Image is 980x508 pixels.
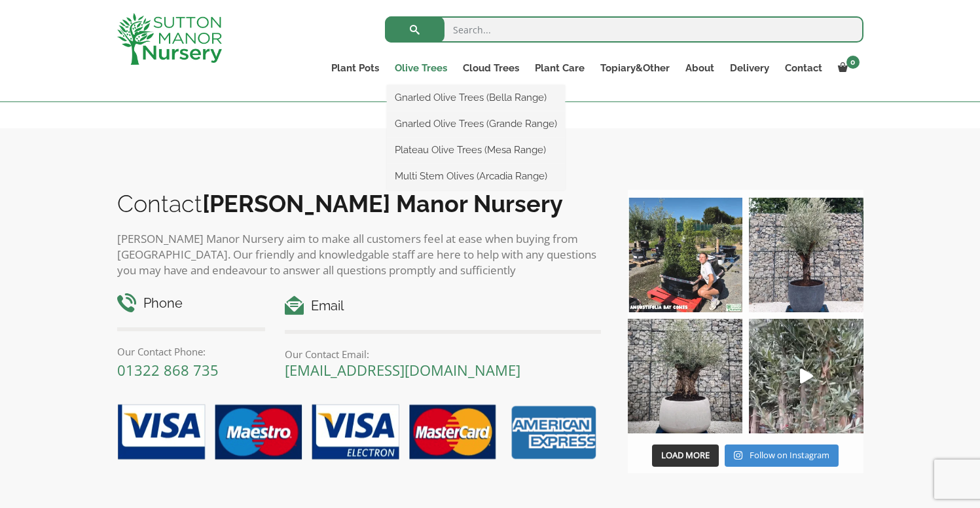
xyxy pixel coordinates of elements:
[749,319,863,433] img: New arrivals Monday morning of beautiful olive trees 🤩🤩 The weather is beautiful this summer, gre...
[628,198,742,312] img: Our elegant & picturesque Angustifolia Cones are an exquisite addition to your Bay Tree collectio...
[387,140,565,160] a: Plateau Olive Trees (Mesa Range)
[107,397,602,469] img: payment-options.png
[117,293,266,314] h4: Phone
[722,59,777,77] a: Delivery
[455,59,527,77] a: Cloud Trees
[117,360,219,380] a: 01322 868 735
[678,59,722,77] a: About
[628,319,742,433] img: Check out this beauty we potted at our nursery today ❤️‍🔥 A huge, ancient gnarled Olive tree plan...
[830,59,863,77] a: 0
[117,231,602,278] p: [PERSON_NAME] Manor Nursery aim to make all customers feel at ease when buying from [GEOGRAPHIC_D...
[749,319,863,433] a: Play
[750,449,829,461] span: Follow on Instagram
[592,59,678,77] a: Topiary&Other
[777,59,830,77] a: Contact
[846,56,860,69] span: 0
[387,88,565,107] a: Gnarled Olive Trees (Bella Range)
[202,190,563,217] b: [PERSON_NAME] Manor Nursery
[323,59,387,77] a: Plant Pots
[117,190,602,217] h2: Contact
[385,16,863,43] input: Search...
[285,360,520,380] a: [EMAIL_ADDRESS][DOMAIN_NAME]
[734,450,742,460] svg: Instagram
[387,166,565,186] a: Multi Stem Olives (Arcadia Range)
[285,346,601,362] p: Our Contact Email:
[117,13,222,65] img: logo
[652,444,719,467] button: Load More
[800,369,813,384] svg: Play
[527,59,592,77] a: Plant Care
[117,344,266,359] p: Our Contact Phone:
[387,114,565,134] a: Gnarled Olive Trees (Grande Range)
[661,449,710,461] span: Load More
[387,59,455,77] a: Olive Trees
[725,444,838,467] a: Instagram Follow on Instagram
[749,198,863,312] img: A beautiful multi-stem Spanish Olive tree potted in our luxurious fibre clay pots 😍😍
[285,296,601,316] h4: Email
